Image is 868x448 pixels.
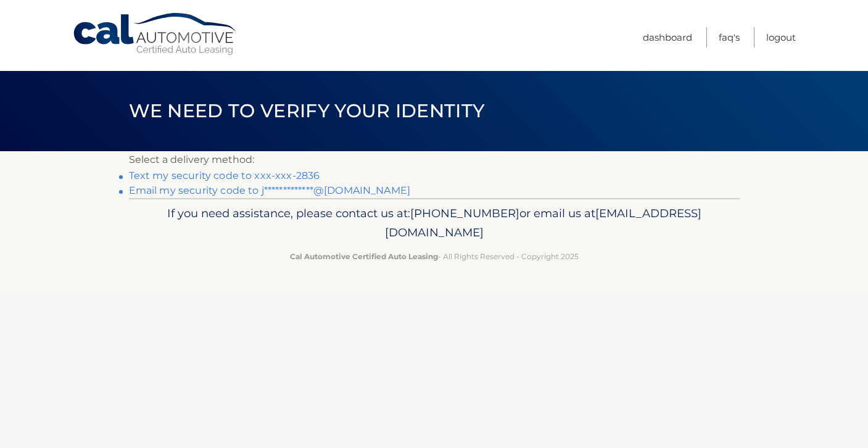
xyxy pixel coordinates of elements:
a: Dashboard [643,27,692,48]
p: If you need assistance, please contact us at: or email us at [137,204,732,243]
a: Logout [766,27,796,48]
span: [PHONE_NUMBER] [410,206,519,220]
a: Cal Automotive [72,12,239,56]
p: Select a delivery method: [129,151,740,168]
a: FAQ's [719,27,740,48]
a: Text my security code to xxx-xxx-2836 [129,170,320,181]
p: - All Rights Reserved - Copyright 2025 [137,250,732,263]
span: We need to verify your identity [129,99,485,122]
strong: Cal Automotive Certified Auto Leasing [290,252,438,261]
